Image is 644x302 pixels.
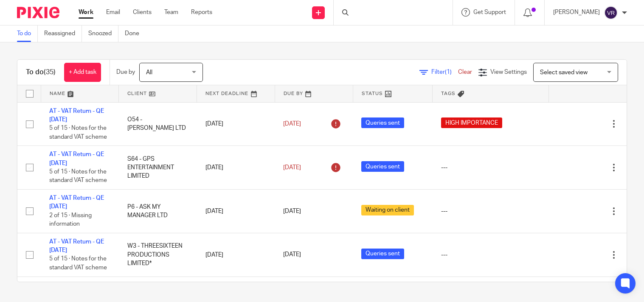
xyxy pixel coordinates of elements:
[17,25,38,42] a: To do
[44,69,56,75] span: (35)
[361,249,404,259] span: Queries sent
[64,63,101,82] a: + Add task
[197,146,275,190] td: [DATE]
[361,117,404,128] span: Queries sent
[26,68,56,77] h1: To do
[473,9,506,15] span: Get Support
[146,70,152,75] span: All
[445,69,452,75] span: (1)
[540,70,588,75] span: Select saved view
[553,8,600,17] p: [PERSON_NAME]
[458,69,472,75] a: Clear
[116,68,135,76] p: Due by
[119,190,197,233] td: P6 - ASK MY MANAGER LTD
[119,146,197,190] td: S64 - GPS ENTERTAINMENT LIMITED
[49,195,104,210] a: AT - VAT Return - QE [DATE]
[441,207,540,215] div: ---
[431,69,458,75] span: Filter
[88,25,118,42] a: Snoozed
[49,239,104,253] a: AT - VAT Return - QE [DATE]
[441,91,456,96] span: Tags
[49,108,104,123] a: AT - VAT Return - QE [DATE]
[283,121,301,127] span: [DATE]
[441,251,540,259] div: ---
[79,8,93,17] a: Work
[197,190,275,233] td: [DATE]
[49,125,107,140] span: 5 of 15 · Notes for the standard VAT scheme
[49,151,104,166] a: AT - VAT Return - QE [DATE]
[49,256,107,271] span: 5 of 15 · Notes for the standard VAT scheme
[441,163,540,172] div: ---
[119,233,197,277] td: W3 - THREESIXTEEN PRODUCTIONS LIMITED*
[44,25,82,42] a: Reassigned
[125,25,146,42] a: Done
[283,252,301,258] span: [DATE]
[49,213,92,227] span: 2 of 15 · Missing information
[361,161,404,172] span: Queries sent
[191,8,212,17] a: Reports
[133,8,152,17] a: Clients
[490,69,527,75] span: View Settings
[283,165,301,171] span: [DATE]
[197,233,275,277] td: [DATE]
[604,6,618,20] img: svg%3E
[49,169,107,184] span: 5 of 15 · Notes for the standard VAT scheme
[361,205,414,215] span: Waiting on client
[106,8,120,17] a: Email
[164,8,178,17] a: Team
[283,208,301,214] span: [DATE]
[197,102,275,146] td: [DATE]
[441,117,502,128] span: HIGH IMPORTANCE
[17,7,59,18] img: Pixie
[119,102,197,146] td: O54 - [PERSON_NAME] LTD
